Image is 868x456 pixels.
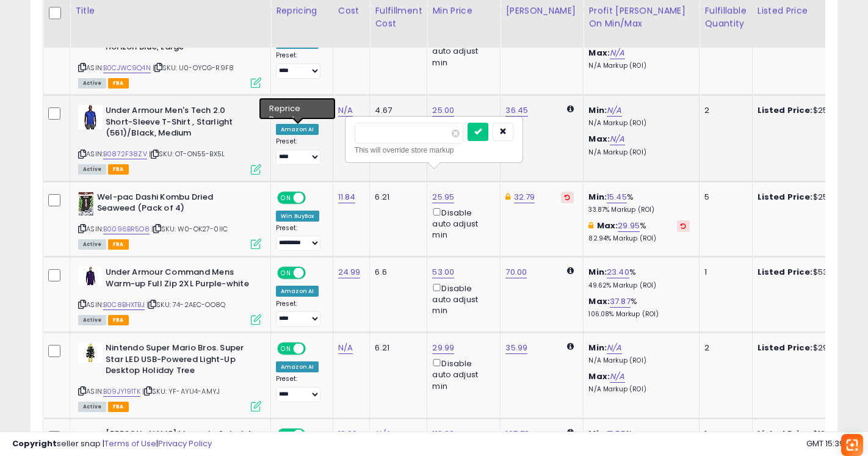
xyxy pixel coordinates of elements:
[106,267,254,292] b: Under Armour Command Mens Warm-up Full Zip 2XL Purple-white
[432,4,495,17] div: Min Price
[432,191,454,203] a: 25.95
[78,267,103,285] img: 31C37jm3eIL._SL40_.jpg
[588,356,690,365] p: N/A Markup (ROI)
[276,375,324,402] div: Preset:
[158,438,212,449] a: Privacy Policy
[278,192,294,203] span: ON
[588,342,607,353] b: Min:
[78,267,261,324] div: ASIN:
[597,220,618,231] b: Max:
[78,402,106,412] span: All listings currently available for purchase on Amazon
[276,124,319,135] div: Amazon AI
[505,342,527,354] a: 35.99
[108,402,129,412] span: FBA
[758,192,859,203] div: $25.95
[78,192,94,216] img: 51VE8cJ5B1L._SL40_.jpg
[588,310,690,319] p: 106.08% Markup (ROI)
[505,4,578,17] div: [PERSON_NAME]
[276,211,319,222] div: Win BuyBox
[505,266,527,278] a: 70.00
[704,267,742,278] div: 1
[338,342,353,354] a: N/A
[338,104,353,117] a: N/A
[78,315,106,325] span: All listings currently available for purchase on Amazon
[108,315,129,325] span: FBA
[108,164,129,175] span: FBA
[704,4,747,30] div: Fulfillable Quantity
[618,220,640,232] a: 29.95
[432,281,491,317] div: Disable auto adjust min
[142,386,220,396] span: | SKU: YF-AYU4-AMYJ
[78,19,261,87] div: ASIN:
[78,105,103,129] img: 41bOQTr9ykL._SL40_.jpg
[610,133,624,145] a: N/A
[758,342,813,353] b: Listed Price:
[375,192,418,203] div: 6.21
[108,78,129,89] span: FBA
[588,133,610,145] b: Max:
[338,4,365,17] div: Cost
[588,281,690,290] p: 49.62% Markup (ROI)
[12,438,212,450] div: seller snap | |
[607,104,621,117] a: N/A
[276,4,328,17] div: Repricing
[588,371,610,382] b: Max:
[610,295,631,308] a: 37.87
[588,191,607,203] b: Min:
[704,105,742,116] div: 2
[104,438,156,449] a: Terms of Use
[304,106,324,117] span: OFF
[304,268,324,278] span: OFF
[304,344,324,354] span: OFF
[704,342,742,353] div: 2
[588,295,610,307] b: Max:
[106,342,254,380] b: Nintendo Super Mario Bros. Super Star LED USB-Powered Light-Up Desktop Holiday Tree
[607,191,627,203] a: 15.45
[758,4,863,17] div: Listed Price
[588,119,690,128] p: N/A Markup (ROI)
[607,342,621,354] a: N/A
[338,191,356,203] a: 11.84
[278,268,294,278] span: ON
[153,63,234,73] span: | SKU: U0-OYCG-R9F8
[12,438,57,449] strong: Copyright
[78,342,261,410] div: ASIN:
[758,104,813,116] b: Listed Price:
[304,192,324,203] span: OFF
[588,47,610,59] b: Max:
[78,342,103,363] img: 41ZqhSrKVpL._SL40_.jpg
[588,234,690,243] p: 82.94% Markup (ROI)
[514,191,535,203] a: 32.79
[588,267,690,289] div: %
[78,192,261,248] div: ASIN:
[758,105,859,116] div: $25.00
[103,300,145,310] a: B0C8BHXTBJ
[106,105,254,142] b: Under Armour Men's Tech 2.0 Short-Sleeve T-Shirt , Starlight (561)/Black, Medium
[78,78,106,89] span: All listings currently available for purchase on Amazon
[103,149,147,159] a: B0872F38ZV
[276,286,319,297] div: Amazon AI
[588,296,690,319] div: %
[758,266,813,278] b: Listed Price:
[432,342,454,354] a: 29.99
[588,192,690,214] div: %
[75,4,266,17] div: Title
[103,63,151,73] a: B0CJWC9Q4N
[78,164,106,175] span: All listings currently available for purchase on Amazon
[588,266,607,278] b: Min:
[375,105,418,116] div: 4.67
[588,220,690,243] div: %
[588,104,607,116] b: Min:
[432,266,454,278] a: 53.00
[278,344,294,354] span: ON
[355,144,513,156] div: This will override store markup
[276,51,324,79] div: Preset:
[276,224,324,252] div: Preset:
[588,148,690,157] p: N/A Markup (ROI)
[588,62,690,70] p: N/A Markup (ROI)
[276,361,319,372] div: Amazon AI
[97,192,245,217] b: Wel-pac Dashi Kombu Dried Seaweed (Pack of 4)
[276,137,324,165] div: Preset:
[610,371,624,383] a: N/A
[758,267,859,278] div: $53.00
